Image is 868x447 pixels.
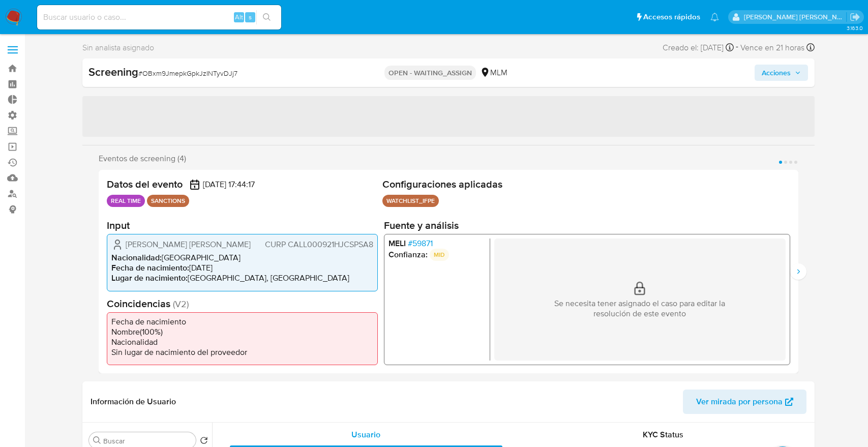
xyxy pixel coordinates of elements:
input: Buscar usuario o caso... [37,11,281,24]
a: Notificaciones [710,13,719,21]
span: - [736,41,738,54]
span: Sin analista asignado [82,42,154,53]
span: Ver mirada por persona [696,390,783,414]
h1: Información de Usuario [91,397,176,407]
button: Ver mirada por persona [683,390,806,414]
span: # OBxm9JmepkGpkJzINTyvDJj7 [138,68,237,78]
span: s [249,12,252,22]
span: ‌ [82,96,815,137]
span: KYC Status [643,429,683,440]
p: marianela.tarsia@mercadolibre.com [744,12,847,22]
div: MLM [480,67,507,78]
input: Buscar [103,436,192,445]
span: Alt [235,12,243,22]
span: Accesos rápidos [643,12,700,22]
a: Salir [850,12,860,22]
p: OPEN - WAITING_ASSIGN [384,66,476,80]
span: Vence en 21 horas [740,42,804,53]
button: Acciones [755,65,808,81]
span: Usuario [351,429,380,440]
button: Buscar [93,436,101,444]
button: search-icon [256,10,277,24]
b: Screening [88,64,138,80]
span: Acciones [762,65,791,81]
div: Creado el: [DATE] [663,41,734,54]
